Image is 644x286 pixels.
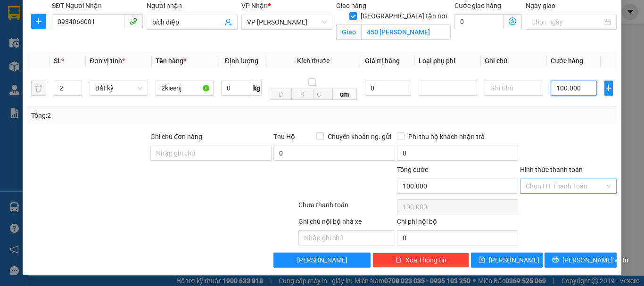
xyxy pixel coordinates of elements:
span: plus [32,17,46,25]
span: Tổng cước [397,166,428,173]
input: R [291,89,314,100]
button: deleteXóa Thông tin [372,253,469,268]
input: Giao tận nơi [361,25,451,40]
span: VP Nhận [241,2,268,9]
span: Chuyển khoản ng. gửi [324,131,395,142]
span: Phí thu hộ khách nhận trả [405,131,488,142]
span: [PERSON_NAME] [489,255,539,265]
span: [GEOGRAPHIC_DATA] tận nơi [357,11,451,21]
span: plus [605,84,612,92]
input: 0 [365,81,411,96]
span: kg [252,81,262,96]
span: [PERSON_NAME] và In [562,255,628,265]
input: Ghi chú đơn hàng [150,146,272,161]
div: Chưa thanh toán [297,200,396,216]
input: Nhập ghi chú [298,230,395,245]
span: delete [395,256,402,264]
span: Giao hàng [336,2,366,9]
th: Ghi chú [481,52,547,70]
label: Hình thức thanh toán [520,166,583,173]
div: SĐT Người Nhận [52,0,143,11]
input: Ngày giao [531,17,603,27]
span: Bất kỳ [95,81,142,95]
button: printer[PERSON_NAME] và In [545,253,617,268]
span: printer [552,256,559,264]
input: Cước giao hàng [454,14,504,29]
button: delete [31,81,46,96]
span: cm [333,89,357,100]
span: phone [130,17,137,25]
button: plus [604,81,613,96]
span: Tên hàng [156,57,186,65]
span: Thu Hộ [273,133,295,140]
input: VD: Bàn, Ghế [156,81,214,96]
span: Cước hàng [551,57,583,65]
th: Loại phụ phí [415,52,481,70]
span: save [479,256,485,264]
span: Giá trị hàng [365,57,400,65]
label: Cước giao hàng [454,2,501,9]
span: dollar-circle [509,17,516,25]
input: D [270,89,292,100]
div: Ghi chú nội bộ nhà xe [298,216,395,230]
input: Ghi Chú [485,81,543,96]
div: Chi phí nội bộ [397,216,518,230]
span: SL [54,57,61,65]
span: VP Hà Tĩnh [247,15,327,29]
span: [PERSON_NAME] [297,255,347,265]
div: Người nhận [147,0,238,11]
button: save[PERSON_NAME] [471,253,543,268]
span: Kích thước [297,57,330,65]
label: Ngày giao [526,2,555,9]
span: Định lượng [225,57,258,65]
label: Ghi chú đơn hàng [150,133,202,140]
input: C [313,89,333,100]
button: plus [31,14,46,29]
span: Đơn vị tính [90,57,125,65]
span: Giao [336,25,361,40]
button: [PERSON_NAME] [273,253,370,268]
span: Xóa Thông tin [405,255,446,265]
div: Tổng: 2 [31,110,249,121]
span: user-add [224,18,232,26]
